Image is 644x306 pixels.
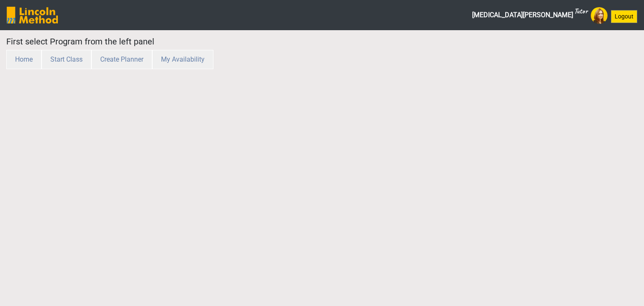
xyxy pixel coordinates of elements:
span: [MEDICAL_DATA][PERSON_NAME] [472,7,587,23]
a: Start Class [42,55,91,63]
button: Home [6,50,42,69]
a: Create Planner [91,55,152,63]
img: Avatar [591,7,608,24]
button: Create Planner [91,50,152,69]
a: Home [6,55,42,63]
sup: Tutor [574,6,587,16]
button: Logout [611,10,637,23]
a: My Availability [152,55,213,63]
h5: First select Program from the left panel [6,36,477,47]
button: My Availability [152,50,213,69]
img: SGY6awQAAAABJRU5ErkJggg== [7,7,58,23]
button: Start Class [42,50,91,69]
